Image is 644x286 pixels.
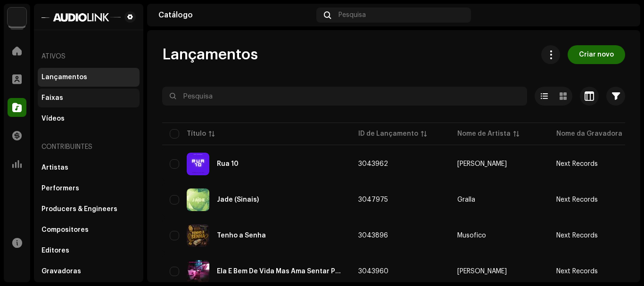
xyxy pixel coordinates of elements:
[358,161,388,167] span: 3043962
[38,241,140,260] re-m-nav-item: Editores
[358,196,388,203] span: 3047975
[38,68,140,87] re-m-nav-item: Lançamentos
[187,153,209,175] img: daeb5b50-78e0-47c9-9a42-b1321600c240
[162,45,258,64] span: Lançamentos
[38,179,140,198] re-m-nav-item: Performers
[41,74,87,81] div: Lançamentos
[187,224,209,247] img: 2ddaf912-a545-45e2-9903-b1f50b0463db
[457,161,541,167] span: Naner SJ
[187,188,209,211] img: 82c404d3-2889-4e6f-98f2-02b15ed8e1f0
[38,262,140,281] re-m-nav-item: Gravadoras
[579,45,614,64] span: Criar novo
[41,268,81,275] div: Gravadoras
[556,268,598,275] span: Next Records
[457,129,511,139] div: Nome de Artista
[358,232,388,239] span: 3043896
[158,11,313,19] div: Catálogo
[358,129,418,139] div: ID de Lançamento
[457,196,541,203] span: Gralla
[556,232,598,239] span: Next Records
[38,109,140,128] re-m-nav-item: Vídeos
[556,196,598,203] span: Next Records
[38,136,140,158] re-a-nav-header: Contribuintes
[614,8,629,23] img: 83fcb188-c23a-4f27-9ded-e3f731941e57
[358,268,388,275] span: 3043960
[38,158,140,177] re-m-nav-item: Artistas
[41,164,68,172] div: Artistas
[457,268,541,275] span: Naner SJ
[457,196,475,203] div: Gralla
[38,200,140,219] re-m-nav-item: Producers & Engineers
[41,94,63,102] div: Faixas
[41,247,69,254] div: Editores
[38,45,140,68] re-a-nav-header: Ativos
[568,45,625,64] button: Criar novo
[556,161,598,167] span: Next Records
[339,11,366,19] span: Pesquisa
[217,196,259,203] div: Jade (Sinais)
[41,11,121,23] img: 1601779f-85bc-4fc7-87b8-abcd1ae7544a
[187,129,206,139] div: Título
[457,161,507,167] div: [PERSON_NAME]
[217,268,343,275] div: Ela É Bem De Vida Mas Ama Sentar Pro Corre
[187,260,209,283] img: 43f5858c-bd57-46c6-81d1-e18a88bdbeec
[457,232,541,239] span: Musofico
[8,8,26,26] img: 730b9dfe-18b5-4111-b483-f30b0c182d82
[38,89,140,107] re-m-nav-item: Faixas
[556,129,622,139] div: Nome da Gravadora
[38,221,140,239] re-m-nav-item: Compositores
[457,268,507,275] div: [PERSON_NAME]
[41,185,79,192] div: Performers
[41,115,65,123] div: Vídeos
[41,226,89,234] div: Compositores
[41,205,117,213] div: Producers & Engineers
[217,161,239,167] div: Rua 10
[217,232,266,239] div: Tenho a Senha
[162,87,527,106] input: Pesquisa
[457,232,486,239] div: Musofico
